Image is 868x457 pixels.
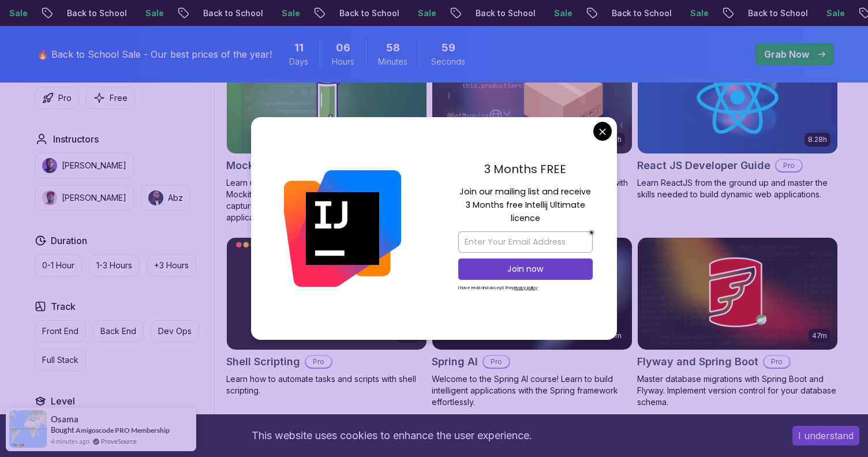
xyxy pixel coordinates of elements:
div: This website uses cookies to enhance the user experience. [9,423,775,448]
button: Free [86,87,135,109]
span: Bought [51,425,74,434]
p: [PERSON_NAME] [62,160,126,171]
p: Pro [58,92,72,104]
p: 1-3 Hours [96,260,132,271]
p: 8.28h [808,135,827,144]
img: Flyway and Spring Boot card [638,238,837,350]
span: 4 minutes ago [51,436,89,446]
p: Pro [306,356,331,368]
button: instructor img[PERSON_NAME] [35,153,134,178]
a: Shell Scripting card2.16hShell ScriptingProLearn how to automate tasks and scripts with shell scr... [226,237,427,396]
img: instructor img [42,190,57,205]
span: Minutes [378,56,407,68]
p: +3 Hours [154,260,189,271]
h2: Track [51,299,76,313]
p: Back End [100,325,136,337]
p: [PERSON_NAME] [62,192,126,204]
p: Dev Ops [158,325,192,337]
img: instructor img [42,158,57,173]
p: Full Stack [42,354,78,366]
button: 1-3 Hours [89,254,140,276]
button: Front End [35,320,86,342]
p: Sale [676,8,713,19]
span: Hours [332,56,354,68]
span: 58 Minutes [386,40,400,56]
h2: React JS Developer Guide [637,158,770,174]
button: Full Stack [35,349,86,371]
p: Sale [813,8,850,19]
p: 47m [812,331,827,340]
span: 6 Hours [336,40,350,56]
h2: Spring AI [432,354,478,370]
p: Master database migrations with Spring Boot and Flyway. Implement version control for your databa... [637,373,838,408]
p: Learn ReactJS from the ground up and master the skills needed to build dynamic web applications. [637,177,838,200]
button: Pro [35,87,79,109]
img: Mockito & Java Unit Testing card [227,42,426,153]
p: Grab Now [764,47,809,61]
a: ProveSource [101,436,137,446]
p: Sale [268,8,305,19]
h2: Shell Scripting [226,354,300,370]
a: Flyway and Spring Boot card47mFlyway and Spring BootProMaster database migrations with Spring Boo... [637,237,838,408]
p: Abz [168,192,183,204]
h2: Level [51,394,75,408]
p: Front End [42,325,78,337]
a: React JS Developer Guide card8.28hReact JS Developer GuideProLearn ReactJS from the ground up and... [637,41,838,200]
p: 0-1 Hour [42,260,74,271]
p: Welcome to the Spring AI course! Learn to build intelligent applications with the Spring framewor... [432,373,633,408]
img: React JS Developer Guide card [638,42,837,153]
p: Pro [776,160,802,171]
h2: Mockito & Java Unit Testing [226,158,371,174]
button: Accept cookies [792,426,859,445]
span: Days [289,56,308,68]
p: Pro [764,356,790,368]
p: Pro [484,356,509,368]
p: Back to School [189,8,268,19]
p: Back to School [462,8,540,19]
span: Seconds [431,56,465,68]
button: +3 Hours [147,254,196,276]
button: instructor imgAbz [141,185,190,211]
p: Back to School [53,8,132,19]
p: 🔥 Back to School Sale - Our best prices of the year! [37,47,272,61]
p: Back to School [598,8,676,19]
h2: Instructors [53,132,99,146]
img: Spring Boot Product API card [432,42,632,153]
a: Amigoscode PRO Membership [76,426,170,434]
img: provesource social proof notification image [9,410,47,448]
button: 0-1 Hour [35,254,82,276]
h2: Duration [51,234,87,248]
span: 11 Days [294,40,304,56]
h2: Flyway and Spring Boot [637,354,758,370]
p: Sale [132,8,169,19]
p: Back to School [325,8,404,19]
p: Free [110,92,128,104]
button: Back End [93,320,144,342]
img: instructor img [148,190,163,205]
button: Dev Ops [151,320,199,342]
p: Sale [404,8,441,19]
p: Back to School [734,8,813,19]
p: Learn how to automate tasks and scripts with shell scripting. [226,373,427,396]
p: Learn unit testing in [GEOGRAPHIC_DATA] using Mockito. Master mocking, verification, argument cap... [226,177,427,223]
span: 59 Seconds [442,40,455,56]
img: Shell Scripting card [227,238,426,350]
p: Sale [540,8,577,19]
button: instructor img[PERSON_NAME] [35,185,134,211]
span: Osama [51,414,78,424]
a: Mockito & Java Unit Testing card2.02hNEWMockito & Java Unit TestingProLearn unit testing in [GEOG... [226,41,427,223]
